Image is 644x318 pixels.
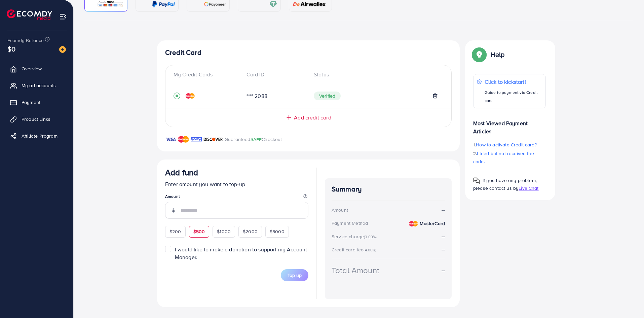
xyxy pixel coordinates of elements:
img: brand [178,135,189,143]
p: Help [491,50,505,59]
img: credit [409,221,418,226]
img: image [59,46,66,53]
strong: MasterCard [420,220,445,227]
span: I tried but not received the code. [473,150,534,165]
img: menu [59,13,67,21]
a: Affiliate Program [5,129,68,143]
h4: Summary [332,185,445,193]
p: Click to kickstart! [485,78,542,86]
span: Live Chat [519,185,538,191]
span: $500 [193,228,205,235]
p: Most Viewed Payment Articles [473,114,546,135]
small: (3.00%) [364,234,377,240]
span: Payment [22,99,40,106]
span: $1000 [217,228,231,235]
span: $0 [7,44,15,54]
span: $2000 [243,228,258,235]
p: Guaranteed Checkout [225,135,282,143]
img: Popup guide [473,48,485,61]
a: Payment [5,96,68,109]
small: (4.00%) [364,247,376,253]
h4: Credit Card [165,48,452,57]
span: If you have any problem, please contact us by [473,177,537,191]
img: brand [191,135,202,143]
a: Overview [5,62,68,75]
img: card [97,0,124,8]
p: Guide to payment via Credit card [485,89,542,105]
strong: -- [442,233,445,240]
span: $5000 [270,228,285,235]
div: Service charge [332,233,379,240]
span: Affiliate Program [22,133,58,139]
iframe: Chat [615,288,639,313]
span: Add credit card [294,114,331,121]
svg: record circle [174,93,180,99]
div: My Credit Cards [174,71,241,78]
p: 2. [473,149,546,166]
img: card [269,0,277,8]
h3: Add fund [165,168,198,177]
a: Product Links [5,112,68,126]
span: SAFE [251,136,262,143]
div: Credit card fee [332,246,379,253]
span: My ad accounts [22,82,56,89]
p: Enter amount you want to top-up [165,180,308,188]
p: 1. [473,141,546,149]
span: Product Links [22,116,50,122]
div: Amount [332,207,348,213]
div: Total Amount [332,264,379,276]
img: logo [7,9,52,20]
div: Card ID [241,71,309,78]
span: How to activate Credit card? [476,141,536,148]
span: I would like to make a donation to support my Account Manager. [175,246,307,261]
span: Overview [22,65,42,72]
button: Top up [281,269,308,281]
div: Status [308,71,443,78]
span: Top up [288,272,302,279]
span: Verified [314,92,341,100]
strong: -- [442,267,445,274]
a: My ad accounts [5,79,68,92]
img: card [152,0,175,8]
img: card [291,0,328,8]
span: $200 [169,228,181,235]
legend: Amount [165,193,308,202]
img: credit [186,93,195,99]
img: brand [165,135,176,143]
img: brand [203,135,223,143]
span: Ecomdy Balance [7,37,44,44]
strong: -- [442,206,445,214]
img: card [204,0,226,8]
div: Payment Method [332,220,368,226]
img: Popup guide [473,177,480,184]
strong: -- [442,246,445,253]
